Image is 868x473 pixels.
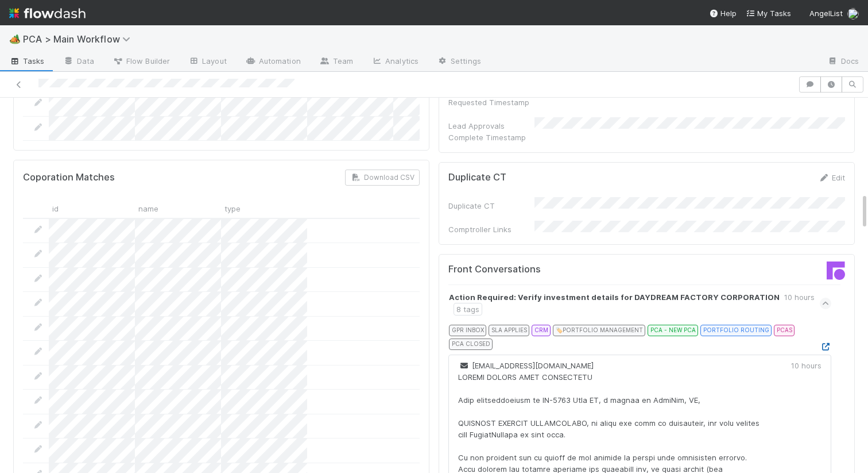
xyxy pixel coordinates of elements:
h5: Coporation Matches [23,172,115,183]
span: AngelList [809,9,843,18]
img: logo-inverted-e16ddd16eac7371096b0.svg [9,3,86,23]
h5: Front Conversations [448,264,638,275]
div: name [135,199,221,217]
a: Docs [818,53,868,71]
div: GPR INBOX [449,325,486,336]
span: [EMAIL_ADDRESS][DOMAIN_NAME] [458,361,594,370]
a: Analytics [362,53,428,71]
span: 🏕️ [9,34,21,44]
a: Layout [179,53,236,71]
h5: Duplicate CT [448,172,506,183]
img: avatar_d89a0a80-047e-40c9-bdc2-a2d44e645fd3.png [847,8,859,20]
div: CRM [532,325,551,336]
div: Comptroller Links [448,224,534,235]
div: Duplicate CT [448,200,534,211]
div: PORTFOLIO ROUTING [700,325,772,336]
a: Automation [236,53,310,71]
div: PCA CLOSED [449,339,493,350]
div: PCAS [774,325,795,336]
div: 10 hours [791,360,821,371]
div: id [49,199,135,217]
a: Data [54,53,103,71]
a: Settings [428,53,490,71]
a: Team [310,53,362,71]
a: Edit [818,173,845,182]
img: front-logo-b4b721b83371efbadf0a.svg [827,262,845,280]
a: Flow Builder [103,53,179,71]
div: Help [709,7,737,19]
strong: Action Required: Verify investment details for DAYDREAM FACTORY CORPORATION [449,291,780,303]
div: type [221,199,307,217]
span: My Tasks [746,9,791,18]
span: PCA > Main Workflow [23,33,136,45]
div: 8 tags [454,303,482,316]
div: SLA APPLIES [489,325,529,336]
div: Lead Approvals Complete Timestamp [448,120,534,143]
span: Flow Builder [113,55,170,67]
div: 🏷️ PORTFOLIO MANAGEMENT [553,325,645,336]
button: Download CSV [345,170,420,186]
div: 10 hours [784,291,815,303]
span: Tasks [9,55,45,67]
div: PCA - NEW PCA [648,325,698,336]
a: My Tasks [746,7,791,19]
